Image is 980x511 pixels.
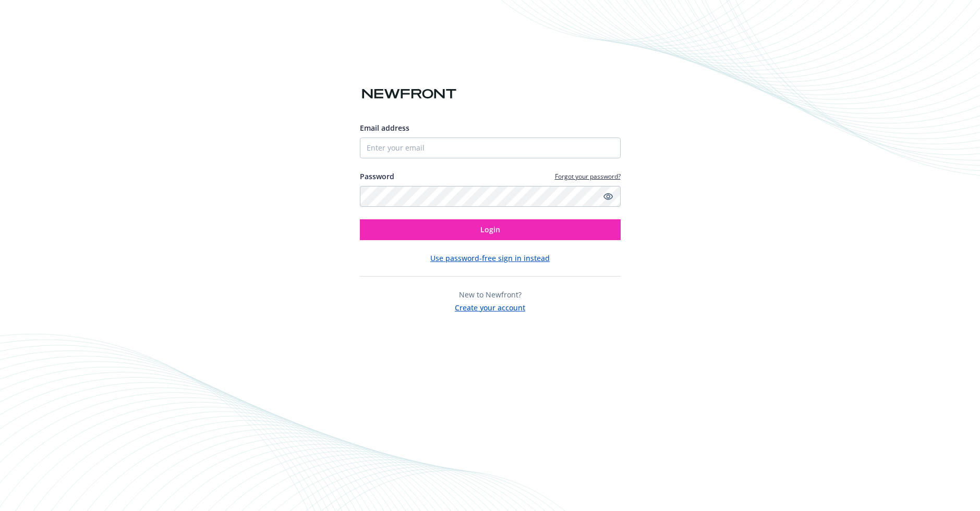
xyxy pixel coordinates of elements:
[360,123,409,133] span: Email address
[360,138,621,158] input: Enter your email
[360,85,458,103] img: Newfront logo
[430,253,550,264] button: Use password-free sign in instead
[455,300,525,313] button: Create your account
[360,171,394,182] label: Password
[602,190,614,203] a: Show password
[360,219,621,240] button: Login
[459,290,522,300] span: New to Newfront?
[555,172,621,181] a: Forgot your password?
[480,225,500,234] span: Login
[360,186,621,207] input: Enter your password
